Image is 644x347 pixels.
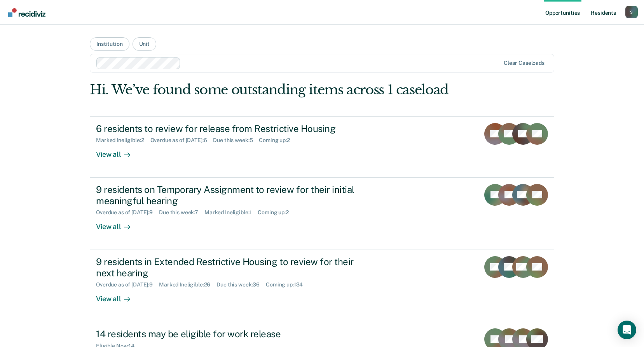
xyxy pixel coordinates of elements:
div: Marked Ineligible : 1 [204,209,258,216]
a: 9 residents on Temporary Assignment to review for their initial meaningful hearingOverdue as of [... [90,178,554,250]
div: Coming up : 2 [259,137,296,144]
div: 14 residents may be eligible for work release [96,328,369,340]
div: 9 residents in Extended Restrictive Housing to review for their next hearing [96,256,369,279]
div: View all [96,216,140,231]
div: View all [96,288,140,303]
div: 6 residents to review for release from Restrictive Housing [96,123,369,134]
div: Due this week : 36 [216,281,266,288]
div: Coming up : 134 [266,281,309,288]
div: S [625,6,638,18]
div: Marked Ineligible : 2 [96,137,150,144]
a: 9 residents in Extended Restrictive Housing to review for their next hearingOverdue as of [DATE]:... [90,250,554,322]
button: Institution [90,37,129,51]
div: Open Intercom Messenger [618,321,636,339]
div: Due this week : 7 [159,209,204,216]
div: Overdue as of [DATE] : 9 [96,281,159,288]
div: 9 residents on Temporary Assignment to review for their initial meaningful hearing [96,184,369,206]
button: Profile dropdown button [625,6,638,18]
button: Unit [133,37,156,51]
a: 6 residents to review for release from Restrictive HousingMarked Ineligible:2Overdue as of [DATE]... [90,116,554,178]
div: Marked Ineligible : 26 [159,281,216,288]
img: Recidiviz [8,8,45,17]
div: Coming up : 2 [258,209,295,216]
div: Overdue as of [DATE] : 9 [96,209,159,216]
div: Overdue as of [DATE] : 6 [150,137,213,144]
div: View all [96,144,140,159]
div: Clear caseloads [504,60,545,66]
div: Hi. We’ve found some outstanding items across 1 caseload [90,82,461,98]
div: Due this week : 5 [213,137,259,144]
